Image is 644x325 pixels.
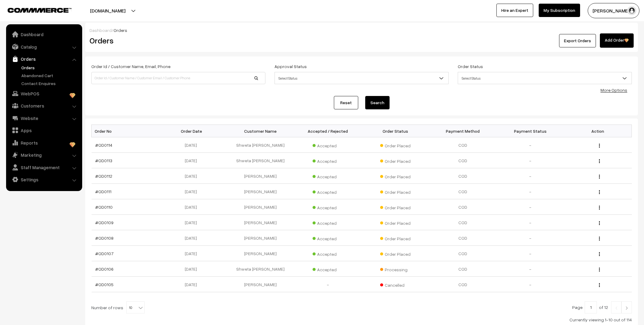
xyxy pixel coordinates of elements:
a: Reset [334,96,358,109]
span: Orders [114,28,127,33]
a: #OD0107 [95,251,114,256]
td: Shweta [PERSON_NAME] [226,137,294,153]
a: Settings [8,174,80,185]
a: Reports [8,137,80,148]
a: #OD0113 [95,158,112,163]
a: Add Order [600,33,634,48]
td: [DATE] [159,246,226,261]
span: Select Status [275,72,449,84]
th: Order Status [362,125,429,137]
th: Order Date [159,125,226,137]
span: Order Placed [380,234,411,242]
span: Order Placed [380,172,411,180]
span: Cancelled [380,280,411,288]
span: Accepted [313,141,343,149]
button: Search [365,96,390,109]
span: Select Status [275,73,448,84]
img: user [627,6,636,15]
img: Menu [599,206,600,210]
span: Order Placed [380,141,411,149]
td: - [497,261,564,277]
span: Accepted [313,234,343,242]
span: Accepted [313,156,343,164]
div: / [89,27,634,33]
span: Order Placed [380,203,411,211]
td: [PERSON_NAME] [226,277,294,292]
a: #OD0109 [95,220,114,225]
button: [DOMAIN_NAME] [69,3,147,18]
img: Left [614,306,619,310]
td: COD [429,230,497,246]
a: Customers [8,100,80,111]
th: Order No [92,125,159,137]
a: Staff Management [8,162,80,173]
span: of 12 [599,305,608,310]
td: - [497,277,564,292]
span: Order Placed [380,249,411,257]
td: [PERSON_NAME] [226,184,294,199]
a: Orders [20,64,80,71]
img: Right [624,306,629,310]
h2: Orders [89,36,265,45]
th: Customer Name [226,125,294,137]
th: Action [564,125,632,137]
img: Menu [599,237,600,241]
span: Accepted [313,203,343,211]
img: Menu [599,175,600,179]
button: [PERSON_NAME] [588,3,639,18]
th: Payment Status [497,125,564,137]
td: - [294,277,362,292]
td: Shweta [PERSON_NAME] [226,153,294,168]
a: Dashboard [89,28,112,33]
td: [PERSON_NAME] [226,215,294,230]
span: 10 [127,302,144,314]
span: Accepted [313,265,343,273]
a: #OD0110 [95,204,113,210]
span: Processing [380,265,411,273]
td: - [497,137,564,153]
label: Order Status [458,63,483,70]
th: Accepted / Rejected [294,125,362,137]
a: #OD0106 [95,266,114,272]
td: - [497,230,564,246]
span: Order Placed [380,187,411,195]
td: COD [429,153,497,168]
img: Menu [599,144,600,148]
td: COD [429,184,497,199]
td: COD [429,199,497,215]
label: Approval Status [275,63,307,70]
img: Menu [599,221,600,225]
img: Menu [599,252,600,256]
td: COD [429,261,497,277]
a: My Subscription [539,4,580,17]
a: #OD0108 [95,235,114,241]
td: Shweta [PERSON_NAME] [226,261,294,277]
span: Accepted [313,218,343,226]
th: Payment Method [429,125,497,137]
td: - [497,184,564,199]
input: Order Id / Customer Name / Customer Email / Customer Phone [91,72,265,84]
a: Marketing [8,149,80,160]
img: Menu [599,190,600,194]
a: #OD0111 [95,189,111,194]
td: - [497,153,564,168]
td: [PERSON_NAME] [226,230,294,246]
td: [DATE] [159,137,226,153]
img: Menu [599,283,600,287]
a: Dashboard [8,29,80,40]
span: Page [572,305,583,310]
td: - [497,199,564,215]
td: [DATE] [159,215,226,230]
td: [PERSON_NAME] [226,168,294,184]
a: #OD0114 [95,142,112,148]
a: Catalog [8,41,80,52]
a: Contact Enquires [20,80,80,87]
span: Number of rows [91,304,123,311]
td: [PERSON_NAME] [226,199,294,215]
span: Order Placed [380,218,411,226]
td: COD [429,168,497,184]
td: [DATE] [159,261,226,277]
td: COD [429,277,497,292]
td: COD [429,246,497,261]
a: Abandoned Cart [20,72,80,79]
